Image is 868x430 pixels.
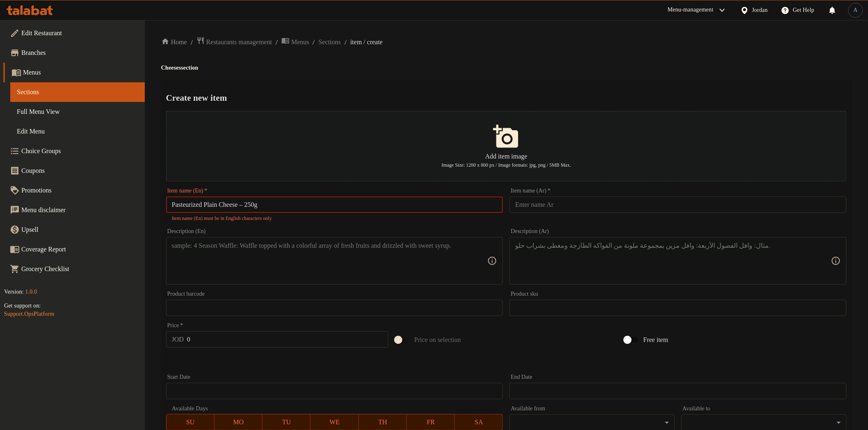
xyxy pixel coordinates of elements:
span: Menus [23,68,138,77]
span: Free item [644,335,669,345]
a: Promotions [3,181,145,200]
a: Edit Restaurant [3,23,145,43]
li: / [190,37,193,47]
span: Grocery Checklist [21,264,138,274]
span: Get support on: [4,303,41,309]
a: Menus [3,63,145,82]
span: item / create [350,37,383,47]
a: Coupons [3,161,145,181]
span: Promotions [21,186,138,195]
div: Jordan [752,6,768,15]
a: Choice Groups [3,141,145,161]
span: Version: [4,289,24,295]
li: / [313,37,315,47]
span: Image Size: 1200 x 800 px / Image formats: jpg, png / 5MB Max. [442,162,571,168]
input: Please enter product sku [509,300,847,316]
span: Edit Menu [17,127,138,136]
span: Price on selection [414,335,461,345]
a: Sections [319,37,341,47]
span: Sections [17,87,138,97]
span: Menu disclaimer [21,205,138,215]
nav: breadcrumb [161,36,852,48]
span: MO [218,416,259,428]
span: Upsell [21,225,138,235]
a: Sections [10,82,145,102]
p: JOD [172,335,184,344]
span: TH [362,416,404,428]
h2: Create new item [166,92,847,104]
a: Home [161,37,187,47]
p: Add item image [179,152,834,161]
a: Branches [3,43,145,63]
a: Upsell [3,220,145,240]
span: A [854,6,858,15]
a: Full Menu View [10,102,145,122]
span: Coupons [21,166,138,176]
p: Item name (En) must be in English characters only [172,215,498,222]
span: FR [410,416,452,428]
a: Coverage Report [3,240,145,259]
a: Menus [281,36,309,48]
button: Add item imageImage Size: 1200 x 800 px / Image formats: jpg, png / 5MB Max. [166,111,847,181]
a: Menu disclaimer [3,200,145,220]
span: SA [458,416,500,428]
span: WE [314,416,355,428]
span: Choice Groups [21,146,138,156]
span: TU [266,416,307,428]
span: Coverage Report [21,244,138,254]
a: Restaurants management [196,36,272,48]
li: / [275,37,278,47]
span: Branches [21,48,138,58]
a: Edit Menu [10,122,145,141]
input: Enter name Ar [509,197,847,213]
a: Grocery Checklist [3,259,145,279]
h4: Cheeses section [161,64,852,72]
li: / [344,37,347,47]
a: Support.OpsPlatform [4,311,54,317]
span: Full Menu View [17,107,138,117]
span: Restaurants management [206,37,272,47]
input: Enter name En [166,197,503,213]
input: Please enter product barcode [166,300,503,316]
div: Menu-management [668,5,714,15]
span: Menus [291,37,309,47]
span: SU [170,416,211,428]
span: Edit Restaurant [21,28,138,38]
span: 1.0.0 [25,289,37,295]
input: Please enter price [187,331,388,348]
